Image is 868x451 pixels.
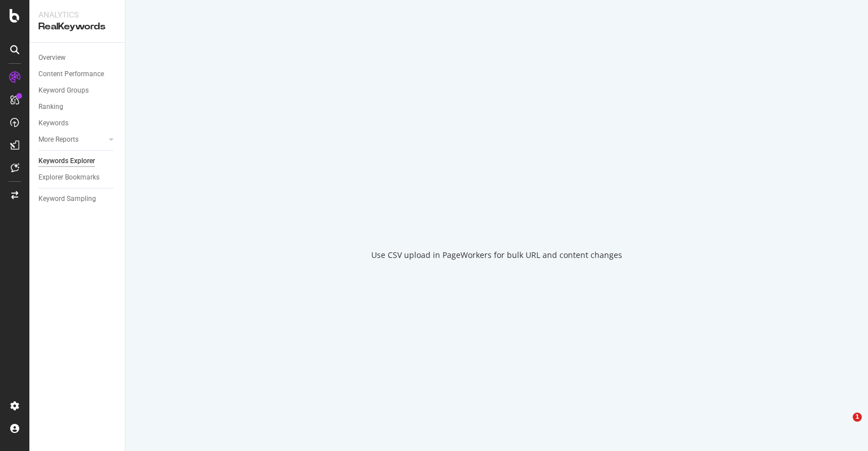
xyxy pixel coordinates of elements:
[38,85,89,97] div: Keyword Groups
[830,413,857,440] iframe: Intercom live chat
[38,172,117,183] a: Explorer Bookmarks
[371,249,622,261] div: Use CSV upload in PageWorkers for bulk URL and content changes
[853,413,862,422] span: 1
[38,9,116,20] div: Analytics
[38,101,63,113] div: Ranking
[38,193,117,205] a: Keyword Sampling
[38,172,99,183] div: Explorer Bookmarks
[38,68,104,80] div: Content Performance
[38,85,117,97] a: Keyword Groups
[456,191,537,231] div: animation
[38,134,79,146] div: More Reports
[38,134,106,146] a: More Reports
[38,101,117,113] a: Ranking
[38,20,116,33] div: RealKeywords
[38,68,117,80] a: Content Performance
[38,193,96,205] div: Keyword Sampling
[38,52,66,64] div: Overview
[38,117,117,129] a: Keywords
[38,52,117,64] a: Overview
[38,155,95,167] div: Keywords Explorer
[38,155,117,167] a: Keywords Explorer
[38,117,68,129] div: Keywords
